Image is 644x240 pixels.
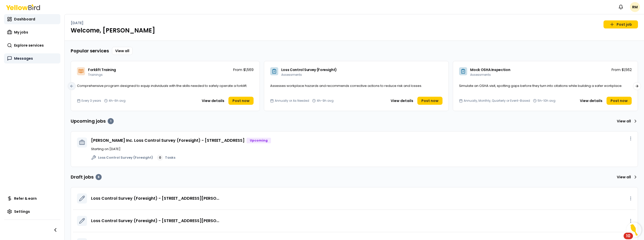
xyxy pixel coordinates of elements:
a: Settings [4,207,60,217]
a: My jobs [4,27,60,37]
a: [PERSON_NAME] Inc. Loss Control Survey (Foresight) - [STREET_ADDRESS] [91,138,245,143]
button: View details [199,97,227,105]
a: 0Tasks [157,155,175,161]
span: Dashboard [14,17,35,22]
a: Post now [417,97,442,105]
p: [DATE] [71,20,84,25]
a: Explore services [4,40,60,50]
div: 6 [96,174,102,180]
span: Post now [232,98,250,103]
div: 0 [157,155,163,161]
span: 4h-9h avg [317,99,334,103]
span: Loss Control Survey (Foresight) [281,67,337,72]
a: Post now [607,97,632,105]
a: Refer & earn [4,193,60,203]
span: Annually, Monthly, Quarterly or Event-Based [464,99,530,103]
span: Post now [421,98,438,103]
h1: Welcome, [PERSON_NAME] [71,26,638,35]
p: From $1,562 [612,67,632,72]
span: Every 3 years [82,99,101,103]
span: Messages [14,56,33,61]
span: Comprehensive program designed to equip individuals with the skills needed to safely operate a fo... [77,83,247,88]
a: Post now [228,97,254,105]
h3: Draft jobs [71,174,102,181]
button: Open Resource Center, 10 new notifications [626,222,641,237]
span: Forklift Training [88,67,116,72]
span: Trainings [88,73,103,77]
button: View details [577,97,606,105]
span: Assessments [470,73,491,77]
a: Loss Control Survey (Foresight) - [STREET_ADDRESS][PERSON_NAME] [91,195,220,201]
a: View all [112,47,133,55]
h3: Upcoming jobs [71,118,114,125]
a: Messages [4,53,60,63]
span: Loss Control Survey (Foresight) [98,155,153,160]
span: 5h-10h avg [538,99,555,103]
span: Settings [14,209,30,214]
a: Post job [603,20,638,28]
span: RM [630,2,640,12]
span: Assesses workplace hazards and recommends corrective actions to reduce risk and losses. [270,83,422,88]
div: Upcoming [247,138,271,143]
span: Refer & earn [14,196,37,201]
h3: Popular services [71,47,109,54]
span: 4h-6h avg [109,99,126,103]
span: Simulate an OSHA visit, spotting gaps before they turn into citations while building a safer work... [459,83,622,88]
a: Dashboard [4,14,60,24]
span: Assessments [281,73,302,77]
div: 1 [108,118,114,124]
a: View all [615,117,638,125]
span: My jobs [14,30,28,35]
p: Starting on [DATE] [91,147,632,152]
span: Mock OSHA Inspection [470,67,510,72]
a: Loss Control Survey (Foresight) - [STREET_ADDRESS][PERSON_NAME] [91,218,220,224]
button: View details [388,97,416,105]
span: Explore services [14,43,44,48]
span: Post now [611,98,628,103]
span: Annually or As Needed [275,99,309,103]
p: From $1,569 [233,67,254,72]
a: View all [615,173,638,181]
